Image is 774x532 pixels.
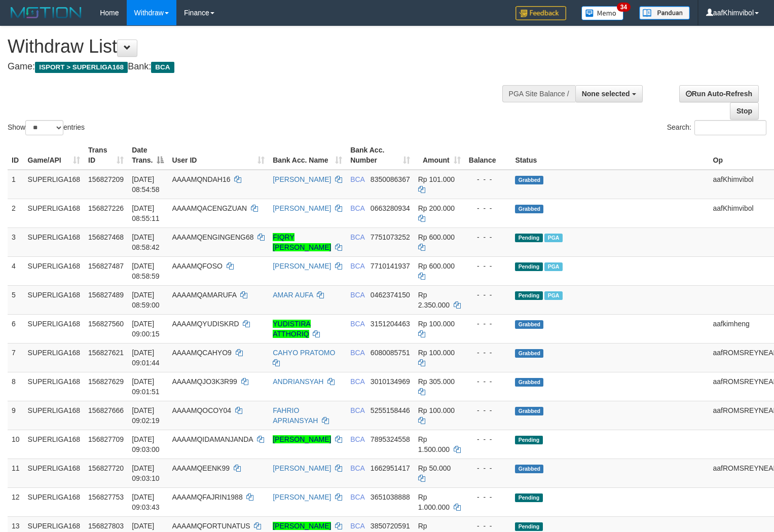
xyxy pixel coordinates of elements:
input: Search: [694,120,766,135]
span: Copy 3010134969 to clipboard [371,377,410,386]
td: SUPERLIGA168 [24,487,85,516]
a: ANDRIANSYAH [273,377,323,386]
td: SUPERLIGA168 [24,372,85,401]
a: Run Auto-Refresh [679,85,759,102]
th: User ID: activate to sort column ascending [168,141,269,170]
div: - - - [469,521,507,531]
td: 8 [8,372,24,401]
span: Pending [515,262,542,271]
td: 10 [8,430,24,459]
span: None selected [582,90,630,98]
span: 34 [617,3,631,12]
a: [PERSON_NAME] [273,204,331,212]
span: 156827709 [88,435,124,443]
span: BCA [350,233,364,241]
span: Copy 0663280934 to clipboard [371,204,410,212]
th: ID [8,141,24,170]
span: 156827487 [88,262,124,270]
span: [DATE] 08:59:00 [132,291,160,309]
span: BCA [350,377,364,386]
span: Grabbed [515,378,543,387]
td: 11 [8,459,24,487]
span: [DATE] 09:00:15 [132,320,160,338]
span: AAAAMQACENGZUAN [172,204,247,212]
img: MOTION_logo.png [8,5,85,20]
span: [DATE] 08:58:42 [132,233,160,251]
select: Showentries [25,120,63,135]
th: Bank Acc. Number: activate to sort column ascending [346,141,414,170]
span: 156827666 [88,406,124,414]
span: Marked by aafsoycanthlai [544,291,562,300]
label: Search: [667,120,766,135]
td: 3 [8,227,24,256]
span: Rp 2.350.000 [418,291,450,309]
span: BCA [350,175,364,183]
td: SUPERLIGA168 [24,285,85,314]
span: Copy 3850720591 to clipboard [371,522,410,530]
span: 156827209 [88,175,124,183]
span: Marked by aafsoycanthlai [544,234,562,242]
th: Date Trans.: activate to sort column descending [128,141,168,170]
div: - - - [469,174,507,184]
span: BCA [350,291,364,299]
td: SUPERLIGA168 [24,459,85,487]
span: [DATE] 09:01:51 [132,377,160,396]
span: Rp 600.000 [418,233,455,241]
span: AAAAMQEENK99 [172,464,230,472]
span: [DATE] 08:55:11 [132,204,160,222]
span: BCA [350,262,364,270]
a: [PERSON_NAME] [273,262,331,270]
th: Balance [465,141,511,170]
span: AAAAMQYUDISKRD [172,320,239,328]
span: Copy 7895324558 to clipboard [371,435,410,443]
a: YUDISTIRA ATTHORIQ [273,320,311,338]
a: Stop [730,102,759,120]
div: - - - [469,348,507,358]
span: BCA [350,493,364,501]
div: - - - [469,232,507,242]
th: Amount: activate to sort column ascending [414,141,465,170]
span: AAAAMQFOSO [172,262,223,270]
span: [DATE] 09:02:19 [132,406,160,425]
span: 156827226 [88,204,124,212]
span: 156827720 [88,464,124,472]
th: Bank Acc. Name: activate to sort column ascending [269,141,346,170]
td: 4 [8,256,24,285]
div: - - - [469,463,507,473]
span: AAAAMQNDAH16 [172,175,230,183]
span: Grabbed [515,320,543,329]
td: 2 [8,199,24,227]
span: BCA [350,204,364,212]
span: 156827803 [88,522,124,530]
span: AAAAMQFAJRIN1988 [172,493,242,501]
span: BCA [350,435,364,443]
span: Grabbed [515,176,543,184]
span: Copy 3151204463 to clipboard [371,320,410,328]
a: CAHYO PRATOMO [273,349,335,357]
td: SUPERLIGA168 [24,343,85,372]
th: Game/API: activate to sort column ascending [24,141,85,170]
span: Rp 50.000 [418,464,451,472]
span: Rp 100.000 [418,406,455,414]
span: [DATE] 08:58:59 [132,262,160,280]
th: Trans ID: activate to sort column ascending [84,141,128,170]
span: AAAAMQIDAMANJANDA [172,435,252,443]
th: Status [511,141,709,170]
span: [DATE] 08:54:58 [132,175,160,194]
span: BCA [350,320,364,328]
span: BCA [350,349,364,357]
td: SUPERLIGA168 [24,401,85,430]
td: SUPERLIGA168 [24,314,85,343]
span: AAAAMQENGINGENG68 [172,233,253,241]
div: PGA Site Balance / [502,85,575,102]
span: Copy 3651038888 to clipboard [371,493,410,501]
div: - - - [469,261,507,271]
div: - - - [469,405,507,415]
div: - - - [469,290,507,300]
a: FIQRY [PERSON_NAME] [273,233,331,251]
span: Pending [515,522,542,531]
div: - - - [469,492,507,502]
span: 156827753 [88,493,124,501]
span: Copy 7751073252 to clipboard [371,233,410,241]
span: AAAAMQJO3K3R99 [172,377,237,386]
